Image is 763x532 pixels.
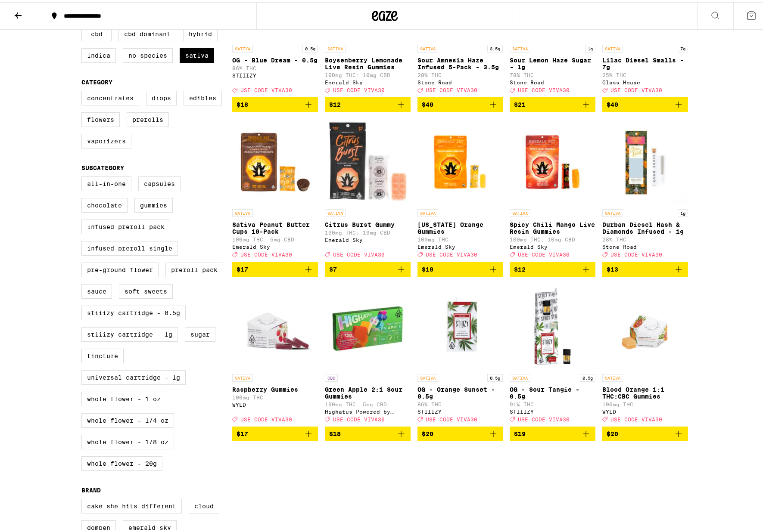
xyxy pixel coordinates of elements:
[610,414,662,420] span: USE CODE VIVA30
[510,424,595,439] button: Add to bag
[232,117,318,203] img: Emerald Sky - Sativa Peanut Butter Cups 10-Pack
[510,281,595,424] a: Open page for OG - Sour Tangie - 0.5g from STIIIZY
[610,85,662,91] span: USE CODE VIVA30
[184,89,222,103] label: Edibles
[333,414,385,420] span: USE CODE VIVA30
[417,446,503,532] img: Lost Farm - Juicy Peach x Mimosa Live Resin Gummies
[602,117,688,203] img: Stone Road - Durban Diesel Hash & Diamonds Infused - 1g
[426,85,477,91] span: USE CODE VIVA30
[329,264,337,271] span: $7
[232,281,318,368] img: WYLD - Raspberry Gummies
[81,217,170,232] label: Infused Preroll Pack
[240,250,292,256] span: USE CODE VIVA30
[417,281,503,424] a: Open page for OG - Orange Sunset - 0.5g from STIIIZY
[487,372,503,380] p: 0.5g
[602,407,688,412] div: WYLD
[602,207,623,215] p: SATIVA
[518,85,570,91] span: USE CODE VIVA30
[417,117,503,260] a: Open page for California Orange Gummies from Emerald Sky
[81,89,139,103] label: Concentrates
[607,428,618,435] span: $20
[518,414,570,420] span: USE CODE VIVA30
[417,77,503,83] div: Stone Road
[510,372,530,380] p: SATIVA
[602,372,623,380] p: SATIVA
[81,485,101,492] legend: Brand
[510,117,595,260] a: Open page for Spicy Chili Mango Live Resin Gummies from Emerald Sky
[81,110,120,125] label: Flowers
[325,70,411,76] p: 100mg THC: 10mg CBD
[81,260,159,275] label: Pre-ground Flower
[607,264,618,271] span: $13
[183,25,218,39] label: Hybrid
[146,89,177,103] label: Drops
[81,196,128,210] label: Chocolate
[602,446,688,532] img: Lost Farm - Pink Lemonade x Durban Poison Resin 100mg
[81,497,182,511] label: Cake She Hits Different
[417,55,503,68] p: Sour Amnesia Haze Infused 5-Pack - 3.5g
[325,235,411,241] div: Emerald Sky
[678,43,688,50] p: 7g
[514,264,526,271] span: $12
[237,428,248,435] span: $17
[180,46,214,61] label: Sativa
[81,174,131,189] label: All-In-One
[417,399,503,405] p: 86% THC
[232,400,318,405] div: WYLD
[602,281,688,424] a: Open page for Blood Orange 1:1 THC:CBC Gummies from WYLD
[510,77,595,83] div: Stone Road
[417,407,503,412] div: STIIIZY
[602,219,688,233] p: Durban Diesel Hash & Diamonds Infused - 1g
[417,372,438,380] p: SATIVA
[81,25,112,39] label: CBD
[325,384,411,398] p: Green Apple 2:1 Sour Gummies
[81,454,162,469] label: Whole Flower - 20g
[417,117,503,203] img: Emerald Sky - California Orange Gummies
[81,390,166,404] label: Whole Flower - 1 oz
[325,424,411,439] button: Add to bag
[580,372,595,380] p: 0.5g
[602,260,688,275] button: Add to bag
[237,99,248,106] span: $18
[81,368,186,383] label: Universal Cartridge - 1g
[232,393,318,398] p: 100mg THC
[138,174,181,189] label: Capsules
[602,55,688,68] p: Lilac Diesel Smalls - 7g
[602,384,688,398] p: Blood Orange 1:1 THC:CBC Gummies
[417,260,503,275] button: Add to bag
[81,162,124,169] legend: Subcategory
[510,407,595,412] div: STIIIZY
[81,325,178,340] label: STIIIZY Cartridge - 1g
[118,25,176,39] label: CBD Dominant
[325,372,338,380] p: CBD
[237,264,248,271] span: $17
[510,207,530,215] p: SATIVA
[325,117,411,203] img: Emerald Sky - Citrus Burst Gummy
[417,281,503,368] img: STIIIZY - OG - Orange Sunset - 0.5g
[232,95,318,110] button: Add to bag
[232,71,318,76] div: STIIIZY
[81,132,131,146] label: Vaporizers
[426,414,477,420] span: USE CODE VIVA30
[232,43,253,50] p: SATIVA
[232,207,253,215] p: SATIVA
[189,497,219,511] label: Cloud
[5,6,62,13] span: Hi. Need any help?
[602,95,688,110] button: Add to bag
[487,43,503,50] p: 3.5g
[417,43,438,50] p: SATIVA
[232,219,318,233] p: Sativa Peanut Butter Cups 10-Pack
[426,250,477,256] span: USE CODE VIVA30
[232,63,318,69] p: 86% THC
[81,411,174,426] label: Whole Flower - 1/4 oz
[81,77,112,84] legend: Category
[123,46,173,61] label: No Species
[510,219,595,233] p: Spicy Chili Mango Live Resin Gummies
[610,250,662,256] span: USE CODE VIVA30
[510,55,595,68] p: Sour Lemon Haze Sugar - 1g
[232,235,318,240] p: 100mg THC: 5mg CBD
[325,55,411,68] p: Boysenberry Lemonade Live Resin Gummies
[510,399,595,405] p: 91% THC
[325,43,346,50] p: SATIVA
[325,219,411,226] p: Citrus Burst Gummy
